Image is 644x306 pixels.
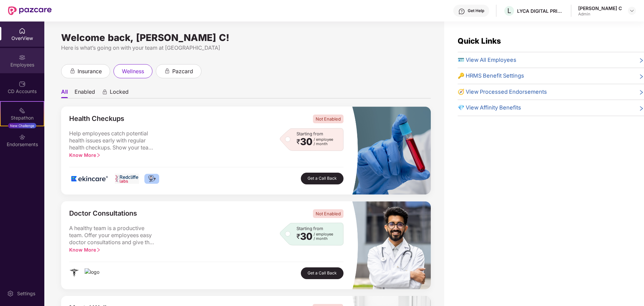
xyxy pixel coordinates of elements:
[19,54,26,61] img: svg+xml;base64,PHN2ZyBpZD0iRW1wbG95ZWVzIiB4bWxucz0iaHR0cDovL3d3dy53My5vcmcvMjAwMC9zdmciIHdpZHRoPS...
[314,232,333,236] span: / employee
[458,8,465,15] img: svg+xml;base64,PHN2ZyBpZD0iSGVscC0zMngzMiIgeG1sbnM9Imh0dHA6Ly93d3cudzMub3JnLzIwMDAvc3ZnIiB3aWR0aD...
[352,201,430,289] img: masked_image
[70,68,76,74] div: animation
[517,8,564,14] div: LYCA DIGITAL PRIVATE LIMITED
[19,28,26,34] img: svg+xml;base64,PHN2ZyBpZD0iSG9tZSIgeG1sbnM9Imh0dHA6Ly93d3cudzMub3JnLzIwMDAvc3ZnIiB3aWR0aD0iMjAiIG...
[69,130,156,151] span: Help employees catch potential health issues early with regular health checkups. Show your team y...
[19,81,26,87] img: svg+xml;base64,PHN2ZyBpZD0iQ0RfQWNjb3VudHMiIGRhdGEtbmFtZT0iQ0QgQWNjb3VudHMiIHhtbG5zPSJodHRwOi8vd3...
[296,234,300,239] span: ₹
[78,67,102,76] span: insurance
[96,248,101,252] span: right
[301,173,343,184] button: Get a Call Back
[7,290,14,297] img: svg+xml;base64,PHN2ZyBpZD0iU2V0dGluZy0yMHgyMCIgeG1sbnM9Imh0dHA6Ly93d3cudzMub3JnLzIwMDAvc3ZnIiB3aW...
[115,174,139,184] img: logo
[296,131,323,136] span: Starting from
[164,68,170,74] div: animation
[8,123,36,128] div: New Challenge
[468,8,484,13] div: Get Help
[352,106,430,194] img: masked_image
[96,153,101,158] span: right
[61,88,68,98] li: All
[639,89,644,96] span: right
[19,134,26,140] img: svg+xml;base64,PHN2ZyBpZD0iRW5kb3JzZW1lbnRzIiB4bWxucz0iaHR0cDovL3d3dy53My5vcmcvMjAwMC9zdmciIHdpZH...
[69,152,101,158] span: Know More
[458,88,547,96] span: 🧭 View Processed Endorsements
[19,107,26,114] img: svg+xml;base64,PHN2ZyB4bWxucz0iaHR0cDovL3d3dy53My5vcmcvMjAwMC9zdmciIHdpZHRoPSIyMSIgaGVpZ2h0PSIyMC...
[296,226,323,231] span: Starting from
[458,103,521,112] span: 💎 View Affinity Benefits
[85,268,99,278] img: logo
[102,89,108,95] div: animation
[69,247,101,253] span: Know More
[314,137,333,142] span: / employee
[8,6,52,15] img: New Pazcare Logo
[69,225,156,246] span: A healthy team is a productive team. Offer your employees easy doctor consultations and give the ...
[15,290,37,297] div: Settings
[313,209,343,218] span: Not Enabled
[75,88,95,98] li: Enabled
[458,56,516,64] span: 🪪 View All Employees
[639,105,644,112] span: right
[629,8,635,13] img: svg+xml;base64,PHN2ZyBpZD0iRHJvcGRvd24tMzJ4MzIiIHhtbG5zPSJodHRwOi8vd3d3LnczLm9yZy8yMDAwL3N2ZyIgd2...
[300,232,312,241] span: 30
[314,236,333,241] span: / month
[1,115,44,121] div: Stepathon
[69,268,79,278] img: logo
[639,73,644,80] span: right
[300,137,312,146] span: 30
[69,115,124,123] span: Health Checkups
[313,115,343,123] span: Not Enabled
[172,67,193,76] span: pazcard
[144,174,159,184] img: logo
[301,267,343,279] button: Get a Call Back
[458,36,501,45] span: Quick Links
[122,67,144,76] span: wellness
[296,139,300,144] span: ₹
[110,88,129,98] span: Locked
[578,5,622,11] div: [PERSON_NAME] C
[639,57,644,64] span: right
[458,72,524,80] span: 🔑 HRMS Benefit Settings
[61,44,431,52] div: Here is what’s going on with your team at [GEOGRAPHIC_DATA]
[69,174,109,184] img: logo
[578,11,622,17] div: Admin
[314,142,333,146] span: / month
[69,209,137,218] span: Doctor Consultations
[61,35,431,40] div: Welcome back, [PERSON_NAME] C!
[507,7,511,15] span: L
